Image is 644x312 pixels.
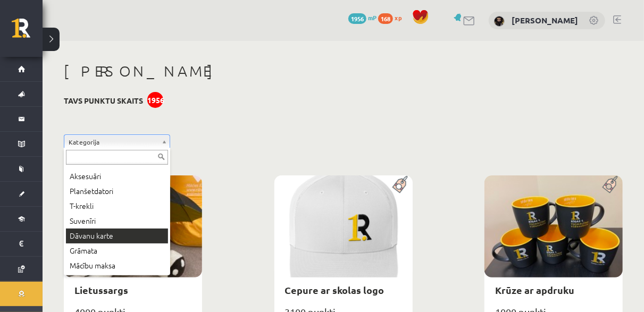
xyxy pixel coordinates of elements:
[66,199,168,214] div: T-krekli
[66,184,168,199] div: Planšetdatori
[66,229,168,243] div: Dāvanu karte
[66,243,168,258] div: Grāmata
[66,169,168,184] div: Aksesuāri
[66,258,168,273] div: Mācību maksa
[66,214,168,229] div: Suvenīri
